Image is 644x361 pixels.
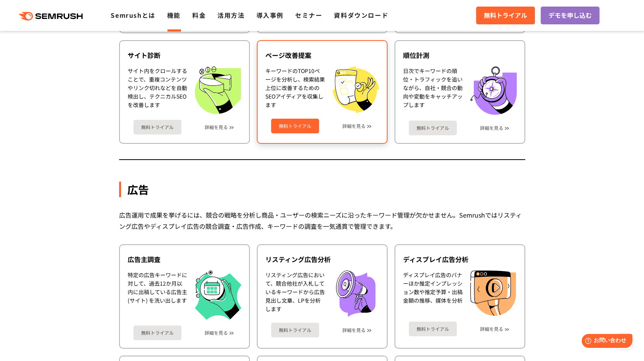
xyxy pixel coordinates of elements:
a: 無料トライアル [271,323,319,337]
div: サイト内をクロールすることで、重複コンテンツやリンク切れなどを自動検出し、テクニカルSEOを改善します [128,66,187,114]
a: 詳細を見る [205,124,228,130]
a: 資料ダウンロード [334,10,388,20]
img: ディスプレイ広告分析 [470,271,516,316]
div: 特定の広告キーワードに対して、過去12か月以内に出稿している広告主 (サイト) を洗い出します [128,271,187,320]
a: 詳細を見る [205,330,228,335]
div: キーワードのTOP10ページを分析し、検索結果上位に改善するためのSEOアイディアを収集します [265,66,325,113]
div: 広告主調査 [128,255,241,264]
div: ディスプレイ広告のバナーほか推定インプレッション数や推定予算・出稿金額の推移、媒体を分析 [403,271,463,316]
a: 機能 [167,10,181,20]
iframe: Help widget launcher [575,331,635,352]
div: ページ改善提案 [265,51,379,60]
div: ディスプレイ広告分析 [403,255,517,264]
a: 詳細を見る [342,327,366,333]
a: 詳細を見る [342,123,366,129]
img: リスティング広告分析 [333,271,379,317]
a: セミナー [295,10,322,20]
a: 無料トライアル [271,119,319,133]
a: 導入事例 [256,10,284,20]
div: 広告 [119,182,525,197]
a: 無料トライアル [409,121,457,135]
a: 無料トライアル [476,7,535,24]
img: サイト診断 [195,66,241,114]
img: 順位計測 [470,66,517,115]
div: サイト診断 [128,51,241,60]
a: 無料トライアル [409,322,457,336]
div: 広告運用で成果を挙げるには、競合の戦略を分析し商品・ユーザーの検索ニーズに沿ったキーワード管理が欠かせません。Semrushではリスティング広告やディスプレイ広告の競合調査・広告作成、キーワード... [119,209,525,232]
a: Semrushとは [111,10,155,20]
div: 順位計測 [403,51,517,60]
a: 詳細を見る [480,326,503,332]
div: リスティング広告分析 [265,255,379,264]
img: 広告主調査 [195,271,241,320]
a: 無料トライアル [133,325,181,340]
a: 料金 [192,10,206,20]
a: 詳細を見る [480,125,503,131]
span: 無料トライアル [484,10,527,20]
span: デモを申し込む [548,10,592,20]
a: 無料トライアル [133,120,181,135]
img: ページ改善提案 [333,66,379,113]
a: 活用方法 [217,10,244,20]
div: 日次でキーワードの順位・トラフィックを追いながら、自社・競合の動向や変動をキャッチアップします [403,66,463,115]
a: デモを申し込む [541,7,600,24]
div: リスティング広告において、競合他社が入札しているキーワードから広告見出し文章、LPを分析します [265,271,325,317]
